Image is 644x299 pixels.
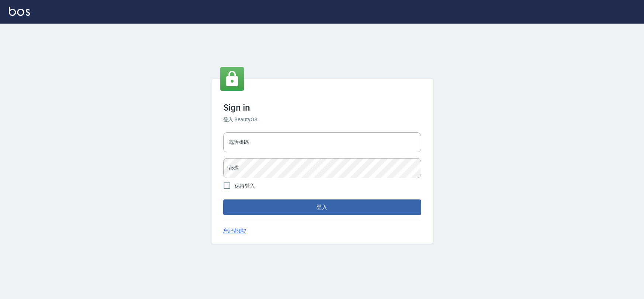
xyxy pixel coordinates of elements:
a: 忘記密碼? [223,227,247,235]
h3: Sign in [223,102,421,113]
h6: 登入 BeautyOS [223,116,421,124]
button: 登入 [223,199,421,215]
span: 保持登入 [235,182,255,190]
img: Logo [9,7,30,16]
